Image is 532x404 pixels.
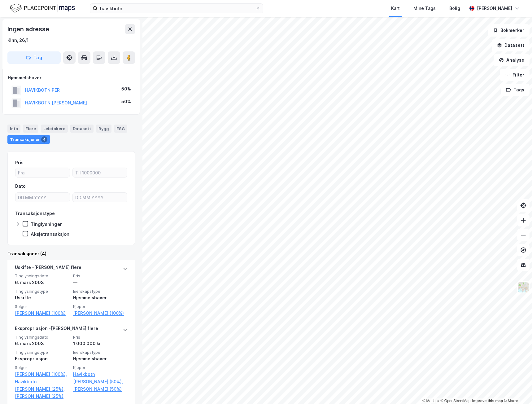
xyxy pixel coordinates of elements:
[98,4,255,13] input: Søk på adresse, matrikkel, gårdeiere, leietakere eller personer
[15,340,69,347] div: 6. mars 2003
[15,350,69,355] span: Tinglysningstype
[7,135,50,144] div: Transaksjoner
[121,85,131,93] div: 50%
[73,168,127,177] input: Til 1000000
[73,340,128,347] div: 1 000 000 kr
[73,385,128,393] a: [PERSON_NAME] (50%)
[23,125,38,133] div: Eiere
[15,371,69,378] a: [PERSON_NAME] (100%),
[10,3,75,14] img: logo.f888ab2527a4732fd821a326f86c7f29.svg
[15,294,69,301] div: Uskifte
[121,98,131,105] div: 50%
[413,5,436,12] div: Mine Tags
[73,193,127,202] input: DD.MM.YYYY
[15,393,69,400] a: [PERSON_NAME] (25%)
[15,210,55,217] div: Transaksjonstype
[73,294,128,301] div: Hjemmelshaver
[477,5,512,12] div: [PERSON_NAME]
[391,5,400,12] div: Kart
[8,74,135,81] div: Hjemmelshaver
[15,355,69,362] div: Ekspropriasjon
[501,84,530,96] button: Tags
[73,273,128,279] span: Pris
[15,193,70,202] input: DD.MM.YYYY
[15,264,81,274] div: Uskifte - [PERSON_NAME] flere
[7,250,135,257] div: Transaksjoner (4)
[422,399,439,403] a: Mapbox
[494,54,530,66] button: Analyse
[73,365,128,370] span: Kjøper
[15,159,24,166] div: Pris
[96,125,111,133] div: Bygg
[31,231,69,237] div: Aksjetransaksjon
[7,37,29,44] div: Kinn, 26/1
[73,335,128,340] span: Pris
[15,378,69,393] a: Havikbotn [PERSON_NAME] (25%),
[41,136,47,143] div: 4
[41,125,68,133] div: Leietakere
[73,304,128,309] span: Kjøper
[501,374,532,404] div: Kontrollprogram for chat
[15,279,69,286] div: 6. mars 2003
[15,182,26,190] div: Dato
[73,355,128,362] div: Hjemmelshaver
[7,125,20,133] div: Info
[15,335,69,340] span: Tinglysningsdato
[449,5,460,12] div: Bolig
[441,399,471,403] a: OpenStreetMap
[15,304,69,309] span: Selger
[73,279,128,286] div: —
[15,365,69,370] span: Selger
[15,168,70,177] input: Fra
[492,39,530,51] button: Datasett
[114,125,127,133] div: ESG
[517,281,529,293] img: Z
[7,24,50,34] div: Ingen adresse
[73,310,128,317] a: [PERSON_NAME] (100%)
[73,371,128,385] a: Havikbotn [PERSON_NAME] (50%),
[70,125,94,133] div: Datasett
[500,69,530,81] button: Filter
[7,51,61,64] button: Tag
[15,310,69,317] a: [PERSON_NAME] (100%)
[31,221,62,227] div: Tinglysninger
[472,399,503,403] a: Improve this map
[15,273,69,279] span: Tinglysningsdato
[73,289,128,294] span: Eierskapstype
[488,24,530,37] button: Bokmerker
[15,289,69,294] span: Tinglysningstype
[73,350,128,355] span: Eierskapstype
[15,325,98,335] div: Ekspropriasjon - [PERSON_NAME] flere
[501,374,532,404] iframe: Chat Widget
